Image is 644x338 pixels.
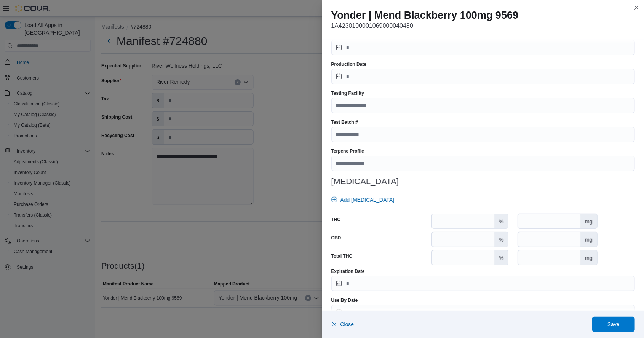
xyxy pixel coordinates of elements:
div: mg [580,250,597,265]
label: Production Date [331,61,367,67]
label: Total THC [331,253,353,259]
button: Add [MEDICAL_DATA] [328,192,398,207]
input: Press the down key to open a popover containing a calendar. [331,69,635,84]
p: 1A4230100001069000040430 [331,21,635,30]
div: mg [580,214,597,228]
span: Close [340,320,354,328]
label: CBD [331,235,341,241]
label: Terpene Profile [331,148,364,154]
div: % [494,232,508,247]
label: Expiration Date [331,268,365,274]
div: % [494,250,508,265]
input: Press the down key to open a popover containing a calendar. [331,276,635,291]
h2: Yonder | Mend Blackberry 100mg 9569 [331,9,635,21]
label: THC [331,217,341,223]
label: Testing Facility [331,90,364,96]
button: Close [331,317,354,332]
input: Press the down key to open a popover containing a calendar. [331,305,635,320]
label: Test Batch # [331,119,358,125]
div: % [494,214,508,228]
span: Add [MEDICAL_DATA] [340,196,395,204]
label: Use By Date [331,297,358,303]
span: Save [607,320,620,328]
h3: [MEDICAL_DATA] [331,177,635,186]
input: Press the down key to open a popover containing a calendar. [331,40,635,55]
div: mg [580,232,597,247]
button: Close this dialog [632,3,641,12]
button: Save [592,317,635,332]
